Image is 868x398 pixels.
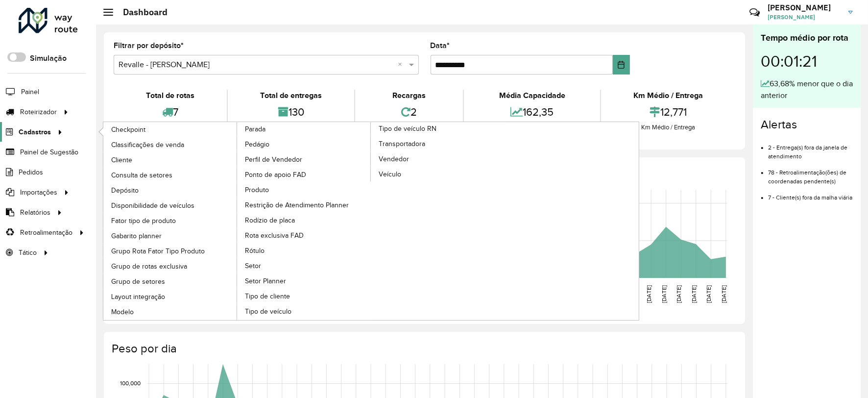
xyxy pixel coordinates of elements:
[237,122,505,320] a: Tipo de veículo RN
[103,259,238,274] a: Grupo de rotas exclusiva
[20,227,72,238] span: Retroalimentação
[111,292,165,302] span: Layout integração
[245,261,261,271] span: Setor
[675,285,682,303] text: [DATE]
[230,101,352,123] div: 130
[103,304,238,319] a: Modelo
[103,152,238,167] a: Cliente
[603,123,733,132] div: Km Médio / Entrega
[19,167,43,177] span: Pedidos
[237,274,371,288] a: Setor Planner
[379,169,401,179] span: Veículo
[116,101,224,123] div: 7
[379,154,409,164] span: Vendedor
[237,213,371,227] a: Rodízio de placa
[103,122,371,320] a: Parada
[103,168,238,182] a: Consulta de setores
[761,45,853,78] div: 00:01:21
[20,147,78,157] span: Painel de Sugestão
[103,274,238,289] a: Grupo de setores
[431,40,450,51] label: Data
[371,151,505,166] a: Vendedor
[20,107,57,117] span: Roteirizador
[111,140,184,150] span: Classificações de venda
[603,90,733,101] div: Km Médio / Entrega
[114,40,184,51] label: Filtrar por depósito
[466,90,598,101] div: Média Capacidade
[111,307,134,317] span: Modelo
[613,55,629,75] button: Choose Date
[379,139,425,149] span: Transportadora
[721,285,727,303] text: [DATE]
[237,182,371,197] a: Produto
[111,231,162,241] span: Gabarito planner
[245,170,306,180] span: Ponto de apoio FAD
[230,90,352,101] div: Total de entregas
[19,248,37,258] span: Tático
[761,78,853,101] div: 63,68% menor que o dia anterior
[768,136,853,161] li: 2 - Entrega(s) fora da janela de atendimento
[103,183,238,198] a: Depósito
[111,261,187,272] span: Grupo de rotas exclusiva
[103,137,238,152] a: Classificações de venda
[705,285,712,303] text: [DATE]
[103,213,238,228] a: Fator tipo de produto
[768,186,853,202] li: 7 - Cliente(s) fora da malha viária
[237,137,371,151] a: Pedágio
[112,342,735,356] h4: Peso por dia
[19,127,51,137] span: Cadastros
[466,101,598,123] div: 162,35
[768,13,841,22] span: [PERSON_NAME]
[245,154,302,165] span: Perfil de Vendedor
[768,3,841,12] h3: [PERSON_NAME]
[20,207,50,218] span: Relatórios
[245,306,291,317] span: Tipo de veículo
[371,167,505,181] a: Veículo
[237,167,371,182] a: Ponto de apoio FAD
[111,276,165,287] span: Grupo de setores
[113,7,168,18] h2: Dashboard
[603,101,733,123] div: 12,771
[103,122,238,137] a: Checkpoint
[245,291,290,301] span: Tipo de cliente
[20,187,57,198] span: Importações
[768,161,853,186] li: 78 - Retroalimentação(ões) de coordenadas pendente(s)
[103,289,238,304] a: Layout integração
[646,285,652,303] text: [DATE]
[237,258,371,273] a: Setor
[237,304,371,319] a: Tipo de veículo
[761,118,853,132] h4: Alertas
[111,124,145,135] span: Checkpoint
[111,170,172,180] span: Consulta de setores
[237,152,371,167] a: Perfil de Vendedor
[30,52,67,64] label: Simulação
[358,101,461,123] div: 2
[116,90,224,101] div: Total de rotas
[245,139,269,149] span: Pedágio
[111,185,139,196] span: Depósito
[21,87,39,97] span: Painel
[371,136,505,151] a: Transportadora
[237,228,371,243] a: Rota exclusiva FAD
[691,285,697,303] text: [DATE]
[111,155,132,165] span: Cliente
[245,276,286,286] span: Setor Planner
[103,244,238,258] a: Grupo Rota Fator Tipo Produto
[398,59,407,71] span: Clear all
[103,198,238,213] a: Disponibilidade de veículos
[245,215,295,225] span: Rodízio de placa
[111,246,205,256] span: Grupo Rota Fator Tipo Produto
[237,289,371,303] a: Tipo de cliente
[120,380,141,387] text: 100,000
[245,230,304,241] span: Rota exclusiva FAD
[379,124,436,134] span: Tipo de veículo RN
[744,2,765,23] a: Contato Rápido
[761,31,853,45] div: Tempo médio por rota
[358,90,461,101] div: Recargas
[245,185,269,195] span: Produto
[245,124,265,134] span: Parada
[237,198,371,212] a: Restrição de Atendimento Planner
[111,200,194,211] span: Disponibilidade de veículos
[245,246,265,256] span: Rótulo
[661,285,667,303] text: [DATE]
